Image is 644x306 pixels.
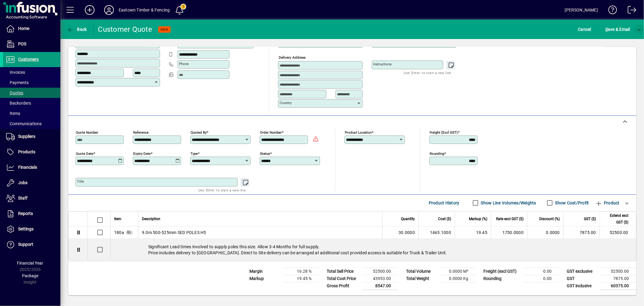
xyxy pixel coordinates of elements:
mat-label: Type [191,151,198,155]
span: S [605,27,608,32]
td: 0.0000 Kg [439,275,476,282]
a: Financials [3,160,60,175]
span: Home [18,26,29,31]
span: Settings [18,226,34,231]
span: Rate excl GST ($) [496,216,524,222]
mat-label: Product location [345,130,372,134]
button: Product History [426,197,462,208]
td: 1465.1000 [418,226,455,239]
span: 9.0m 500-525mm SED POLES H5 [142,229,206,236]
td: 19.45 [455,226,491,239]
span: Customers [18,57,39,62]
span: Products [18,149,35,154]
a: Settings [3,222,60,237]
td: 52500.00 [600,268,636,275]
a: Suppliers [3,129,60,144]
td: 19.45 % [283,275,319,282]
span: Cost ($) [438,216,451,222]
span: POS [18,41,26,46]
a: Home [3,21,60,36]
td: 0.0000 M³ [439,268,476,275]
span: Payments [6,80,29,85]
mat-hint: Use 'Enter' to start a new line [198,187,246,194]
span: Description [142,216,160,222]
mat-label: Order number [260,130,282,134]
td: 8547.00 [362,282,398,290]
mat-label: Country [280,101,292,105]
span: Discount (%) [539,216,560,222]
td: Rounding [480,275,523,282]
div: Customer Quote [98,24,152,34]
span: Items [6,111,20,116]
span: Backorders [6,101,31,106]
button: Cancel [577,24,593,35]
td: 0.0000 [527,226,563,239]
td: Gross Profit [324,282,362,290]
mat-label: Freight (excl GST) [430,130,458,134]
span: Item [114,216,121,222]
a: Reports [3,206,60,221]
div: [PERSON_NAME] [565,5,598,15]
mat-label: Expiry date [133,151,151,155]
span: Back [67,27,87,32]
a: Quotes [3,88,60,98]
td: 52500.00 [600,226,636,239]
a: Knowledge Base [604,1,617,21]
td: 43953.00 [362,275,398,282]
span: Jobs [18,180,27,185]
div: Significant Lead times involved to supply poles this size. Allow 3-4 Months for full supply. Pric... [111,239,636,261]
mat-label: Phone [179,62,189,66]
span: GST ($) [584,216,596,222]
span: Product [595,198,620,208]
span: Package [22,273,38,278]
span: Product History [429,198,460,208]
span: Quotes [6,90,23,95]
a: Staff [3,191,60,206]
td: 16.28 % [283,268,319,275]
mat-label: Status [260,151,270,155]
mat-label: Quote number [76,130,98,134]
mat-label: Reference [133,130,149,134]
td: GST exclusive [564,268,600,275]
button: Profile [99,5,119,15]
button: Save & Email [602,24,633,35]
a: Backorders [3,98,60,108]
a: POS [3,37,60,52]
a: Invoices [3,67,60,77]
span: Sales - Roundwood [114,229,124,236]
a: Items [3,108,60,119]
td: 0.00 [523,275,559,282]
span: GL [127,231,131,234]
span: Extend excl GST ($) [604,212,628,226]
td: 52500.00 [362,268,398,275]
mat-label: Title [77,179,84,184]
span: Cancel [578,24,591,34]
span: Financial Year [17,261,43,265]
mat-label: Quoted by [191,130,207,134]
td: 0.00 [523,268,559,275]
span: Communications [6,121,42,126]
td: Total Sell Price [324,268,362,275]
a: Products [3,145,60,160]
a: Communications [3,119,60,129]
a: Jobs [3,175,60,190]
td: GST inclusive [564,282,600,290]
div: 1750.0000 [495,229,524,236]
td: 7875.00 [563,226,600,239]
a: Payments [3,77,60,88]
mat-label: Quote date [76,151,93,155]
label: Show Line Volumes/Weights [480,200,536,206]
span: ave & Email [605,24,630,34]
span: Financials [18,165,37,170]
a: Support [3,237,60,252]
button: Back [65,24,88,35]
label: Show Cost/Profit [554,200,589,206]
span: NEW [161,28,168,31]
td: Total Volume [403,268,439,275]
td: Margin [246,268,283,275]
td: GST [564,275,600,282]
mat-label: Instructions [373,62,392,66]
a: Logout [623,1,636,21]
mat-label: Rounding [430,151,444,155]
td: Freight (excl GST) [480,268,523,275]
